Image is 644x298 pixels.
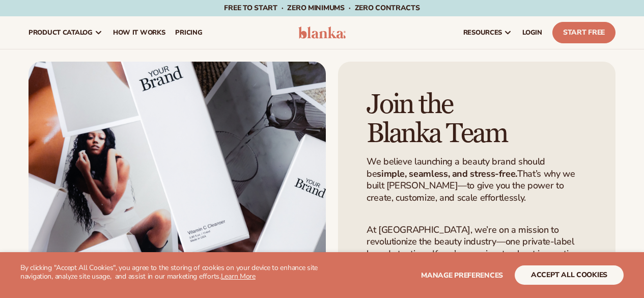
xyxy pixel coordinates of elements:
span: How It Works [113,29,165,37]
p: At [GEOGRAPHIC_DATA], we’re on a mission to revolutionize the beauty industry—one private-label b... [367,224,587,284]
h1: Join the Blanka Team [367,90,587,148]
a: product catalog [23,16,108,49]
span: pricing [175,29,202,37]
img: logo [298,26,346,39]
button: accept all cookies [515,265,624,285]
strong: simple, seamless, and stress-free. [377,168,517,180]
a: Start Free [552,22,615,43]
span: LOGIN [522,29,542,37]
span: Manage preferences [421,270,503,280]
a: LOGIN [517,16,547,49]
a: How It Works [108,16,171,49]
a: Learn More [221,272,256,281]
button: Manage preferences [421,265,503,285]
a: resources [458,16,517,49]
span: resources [463,29,502,37]
span: product catalog [29,29,93,37]
p: By clicking "Accept All Cookies", you agree to the storing of cookies on your device to enhance s... [20,264,322,281]
p: We believe launching a beauty brand should be That’s why we built [PERSON_NAME]—to give you the p... [367,156,587,204]
span: Free to start · ZERO minimums · ZERO contracts [224,3,419,13]
a: pricing [170,16,207,49]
